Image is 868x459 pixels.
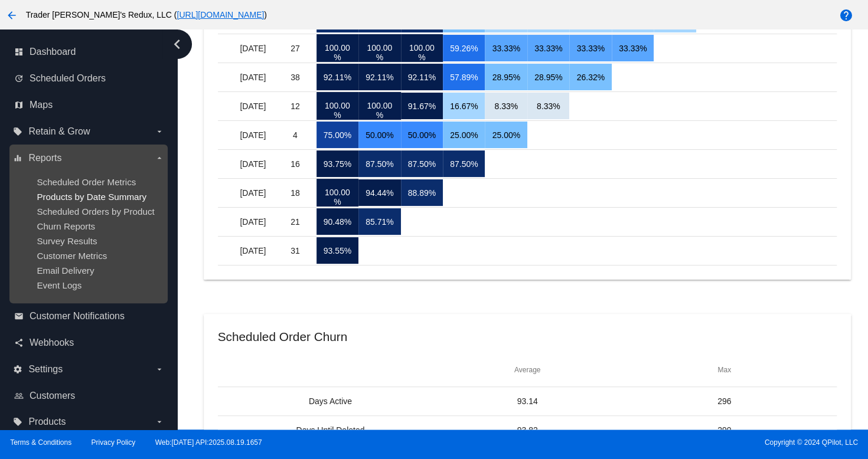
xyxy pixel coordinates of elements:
mat-cell: 25.00% [443,122,485,148]
a: email Customer Notifications [14,307,164,326]
mat-cell: 290 [626,425,823,435]
mat-cell: 90.48% [316,208,358,235]
mat-cell: Days Until Deleted [232,425,429,435]
mat-cell: 50.00% [401,122,443,148]
i: arrow_drop_down [155,365,164,374]
a: Scheduled Order Metrics [37,177,136,187]
span: Churn Reports [37,221,95,231]
mat-cell: 100.00% [358,92,400,120]
a: Terms & Conditions [10,438,71,447]
i: arrow_drop_down [155,127,164,136]
mat-cell: [DATE] [232,35,274,61]
a: Event Logs [37,280,81,290]
mat-cell: 94.44% [358,179,400,206]
mat-cell: 100.00% [358,34,400,62]
mat-cell: 92.11% [316,64,358,90]
i: arrow_drop_down [155,153,164,163]
mat-cell: 33.33% [485,35,527,61]
mat-header-cell: Average [429,366,626,374]
i: arrow_drop_down [155,417,164,427]
mat-cell: 28.95% [527,64,569,90]
a: [URL][DOMAIN_NAME] [177,10,264,19]
mat-cell: 75.00% [316,122,358,148]
span: Email Delivery [37,265,94,276]
mat-cell: 87.50% [443,150,485,177]
i: dashboard [14,47,24,57]
mat-icon: arrow_back [5,8,19,22]
mat-cell: 92.11% [358,64,400,90]
a: Survey Results [37,236,97,246]
mat-cell: 8.33% [527,93,569,119]
a: Customer Metrics [37,251,107,261]
i: local_offer [13,127,22,136]
mat-cell: 100.00% [316,34,358,62]
i: share [14,338,24,347]
mat-cell: 16.67% [443,93,485,119]
i: settings [13,365,22,374]
mat-cell: [DATE] [232,208,274,235]
mat-icon: help [839,8,853,22]
mat-cell: 28.95% [485,64,527,90]
a: map Maps [14,96,164,114]
mat-cell: 100.00% [401,34,443,62]
a: Web:[DATE] API:2025.08.19.1657 [155,438,262,447]
span: Retain & Grow [28,126,90,137]
mat-cell: 31 [274,237,316,264]
mat-cell: 88.89% [401,179,443,206]
mat-cell: 100.00% [316,179,358,206]
span: Scheduled Orders [30,73,106,84]
mat-cell: [DATE] [232,122,274,148]
span: Trader [PERSON_NAME]'s Redux, LLC ( ) [26,10,267,19]
mat-cell: 4 [274,122,316,148]
a: people_outline Customers [14,386,164,405]
span: Webhooks [30,337,74,348]
span: Maps [30,100,53,110]
mat-cell: 92.11% [401,64,443,90]
mat-cell: [DATE] [232,150,274,177]
mat-cell: 33.33% [527,35,569,61]
h2: Scheduled Order Churn [218,330,348,343]
i: map [14,100,24,110]
mat-cell: 33.33% [569,35,611,61]
i: chevron_left [168,35,187,54]
span: Customers [30,391,75,401]
mat-cell: 93.82 [429,425,626,435]
mat-cell: 18 [274,179,316,206]
span: Dashboard [30,47,76,57]
a: Privacy Policy [92,438,136,447]
mat-cell: 25.00% [485,122,527,148]
mat-cell: 100.00% [316,92,358,120]
mat-cell: 93.75% [316,150,358,177]
i: update [14,74,24,83]
i: people_outline [14,391,24,401]
mat-cell: 59.26% [443,35,485,61]
i: email [14,312,24,321]
mat-cell: 93.14 [429,396,626,406]
mat-cell: Days Active [232,396,429,406]
mat-cell: [DATE] [232,64,274,90]
a: Scheduled Orders by Product [37,206,154,217]
mat-cell: 21 [274,208,316,235]
a: Products by Date Summary [37,192,146,202]
mat-cell: 296 [626,396,823,406]
mat-cell: 85.71% [358,208,400,235]
i: local_offer [13,417,22,427]
mat-cell: 87.50% [358,150,400,177]
mat-cell: 27 [274,35,316,61]
a: update Scheduled Orders [14,69,164,88]
mat-cell: [DATE] [232,93,274,119]
mat-cell: 93.55% [316,237,358,264]
mat-cell: 12 [274,93,316,119]
mat-cell: [DATE] [232,179,274,206]
a: share Webhooks [14,333,164,352]
mat-cell: 16 [274,150,316,177]
span: Copyright © 2024 QPilot, LLC [444,438,858,447]
span: Reports [28,153,61,163]
mat-cell: [DATE] [232,237,274,264]
mat-header-cell: Max [626,366,823,374]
